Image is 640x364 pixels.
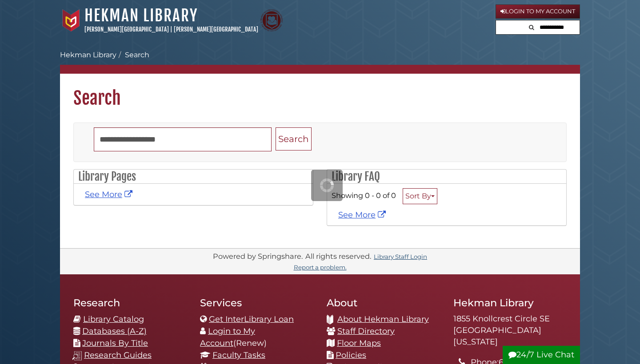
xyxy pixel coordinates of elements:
[337,338,381,348] a: Floor Maps
[212,350,265,360] a: Faculty Tasks
[320,178,334,192] img: Working...
[83,314,144,324] a: Library Catalog
[60,74,580,109] h1: Search
[336,350,366,360] a: Policies
[403,188,437,204] button: Sort By
[85,190,135,199] a: See More
[327,297,440,309] h2: About
[60,50,580,74] nav: breadcrumb
[338,210,388,220] a: See More
[82,326,147,336] a: Databases (A-Z)
[276,127,312,151] button: Search
[60,51,116,59] a: Hekman Library
[337,326,395,336] a: Staff Directory
[84,350,152,360] a: Research Guides
[73,297,187,309] h2: Research
[496,4,580,19] a: Login to My Account
[84,6,198,25] a: Hekman Library
[60,9,82,32] img: Calvin University
[332,191,396,200] span: Showing 0 - 0 of 0
[200,326,255,348] a: Login to My Account
[72,351,82,360] img: research-guides-icon-white_37x37.png
[304,252,372,261] div: All rights reserved.
[529,24,534,30] i: Search
[200,325,313,349] li: (Renew)
[526,20,537,32] button: Search
[374,253,427,260] a: Library Staff Login
[174,26,258,33] a: [PERSON_NAME][GEOGRAPHIC_DATA]
[212,252,304,261] div: Powered by Springshare.
[453,313,567,348] address: 1855 Knollcrest Circle SE [GEOGRAPHIC_DATA][US_STATE]
[74,170,313,184] h2: Library Pages
[116,50,149,60] li: Search
[84,26,169,33] a: [PERSON_NAME][GEOGRAPHIC_DATA]
[260,9,283,32] img: Calvin Theological Seminary
[337,314,429,324] a: About Hekman Library
[200,297,313,309] h2: Services
[294,264,347,271] a: Report a problem.
[503,346,580,364] button: 24/7 Live Chat
[170,26,172,33] span: |
[453,297,567,309] h2: Hekman Library
[82,338,148,348] a: Journals By Title
[327,170,566,184] h2: Library FAQ
[209,314,294,324] a: Get InterLibrary Loan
